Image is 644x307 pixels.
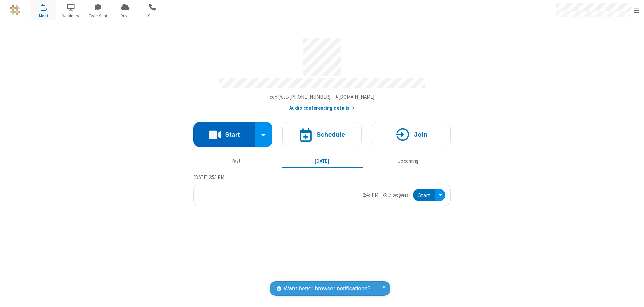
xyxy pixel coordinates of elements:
[58,13,84,19] span: Webinars
[113,13,138,19] span: Drive
[368,155,448,167] button: Upcoming
[193,122,255,147] button: Start
[86,13,111,19] span: Team Chat
[435,189,445,201] div: Open menu
[270,94,375,100] span: Copy my meeting room link
[413,189,435,201] button: Start
[45,4,50,9] div: 1
[270,93,375,101] button: Copy my meeting room linkCopy my meeting room link
[282,155,363,167] button: [DATE]
[196,155,277,167] button: Past
[193,173,451,207] section: Today's Meetings
[372,122,451,147] button: Join
[193,33,451,112] section: Account details
[284,284,370,293] span: Want better browser notifications?
[193,174,224,180] span: [DATE] 2:55 PM
[363,191,378,199] div: 2:45 PM
[140,13,165,19] span: Calls
[289,104,355,112] button: Audio conferencing details
[255,122,273,147] div: Start conference options
[316,131,345,138] h4: Schedule
[31,13,56,19] span: Meet
[225,131,240,138] h4: Start
[383,192,408,198] em: in progress
[10,5,20,15] img: QA Selenium DO NOT DELETE OR CHANGE
[414,131,427,138] h4: Join
[282,122,362,147] button: Schedule
[627,290,639,302] iframe: Chat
